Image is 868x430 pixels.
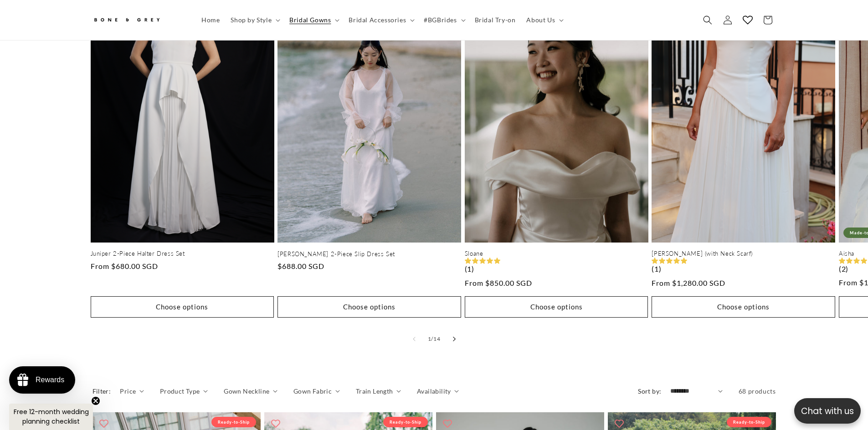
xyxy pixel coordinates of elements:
[417,386,451,396] span: Availability
[277,296,461,318] button: Choose options
[36,376,64,384] div: Rewards
[14,407,89,426] span: Free 12-month wedding planning checklist
[91,396,100,405] button: Close teaser
[418,10,469,30] summary: #BGBrides
[89,9,187,31] a: Bone and Grey Bridal
[794,405,861,418] p: Chat with us
[289,16,331,24] span: Bridal Gowns
[293,386,340,396] summary: Gown Fabric (0 selected)
[91,250,274,258] a: Juniper 2-Piece Halter Dress Set
[349,16,406,24] span: Bridal Accessories
[652,296,835,318] button: Choose options
[201,16,220,24] span: Home
[160,386,200,396] span: Product Type
[160,386,208,396] summary: Product Type (0 selected)
[120,386,144,396] summary: Price
[428,334,431,344] span: 1
[794,398,861,424] button: Open chatbox
[343,10,418,30] summary: Bridal Accessories
[92,13,161,28] img: Bone and Grey Bridal
[225,10,284,30] summary: Shop by Style
[356,386,393,396] span: Train Length
[196,10,225,30] a: Home
[465,250,648,258] a: Sloane
[698,10,718,30] summary: Search
[224,386,269,396] span: Gown Neckline
[231,16,272,24] span: Shop by Style
[417,386,459,396] summary: Availability (0 selected)
[92,386,111,396] h2: Filter:
[284,10,343,30] summary: Bridal Gowns
[526,16,555,24] span: About Us
[424,16,457,24] span: #BGBrides
[444,329,464,349] button: Slide right
[120,386,136,396] span: Price
[9,404,93,430] div: Free 12-month wedding planning checklistClose teaser
[469,10,521,30] a: Bridal Try-on
[224,386,277,396] summary: Gown Neckline (0 selected)
[431,334,433,344] span: /
[356,386,401,396] summary: Train Length (0 selected)
[91,296,274,318] button: Choose options
[277,250,461,258] a: [PERSON_NAME] 2-Piece Slip Dress Set
[433,334,440,344] span: 14
[652,250,835,258] a: [PERSON_NAME] (with Neck Scarf)
[638,387,661,395] label: Sort by:
[404,329,424,349] button: Slide left
[475,16,516,24] span: Bridal Try-on
[293,386,332,396] span: Gown Fabric
[521,10,567,30] summary: About Us
[465,296,648,318] button: Choose options
[739,387,776,395] span: 68 products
